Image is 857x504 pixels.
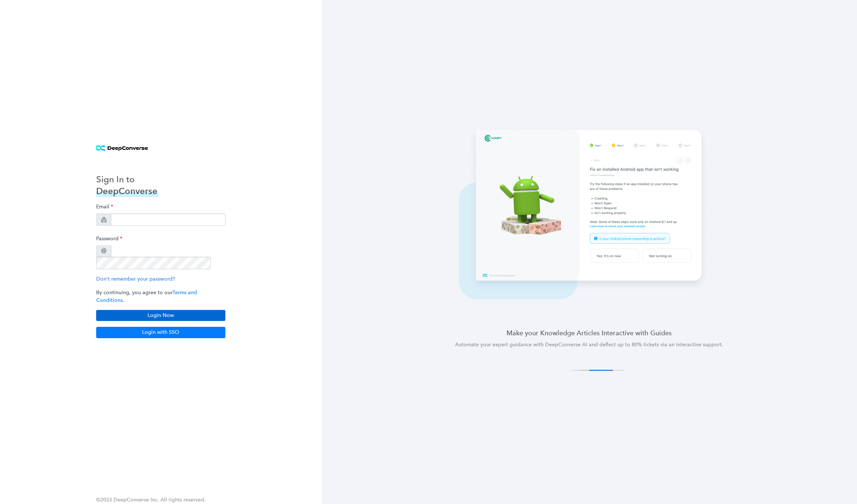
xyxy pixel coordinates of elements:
a: Terms and Conditions [96,289,197,303]
h3: Sign In to [96,174,159,185]
span: ©2023 DeepConverse Inc. All rights reserved. [96,497,206,503]
button: 4 [601,370,625,371]
img: horizontal logo [96,145,148,151]
p: By continuing, you agree to our . [96,289,225,304]
button: 3 [589,370,613,371]
h4: Make your Knowledge Articles Interactive with Guides [339,328,839,337]
a: Don't remember your password? [96,276,175,282]
button: Login Now [96,310,225,321]
button: Login with SSO [96,327,225,338]
label: Password [96,232,122,245]
h3: DeepConverse [96,185,159,197]
button: 2 [580,370,604,371]
label: Email [96,200,113,213]
button: 1 [571,370,595,371]
span: Automate your expert guidance with DeepConverse AI and deflect up to 80% tickets via an interacti... [455,342,723,348]
img: carousel 3 [455,129,723,311]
